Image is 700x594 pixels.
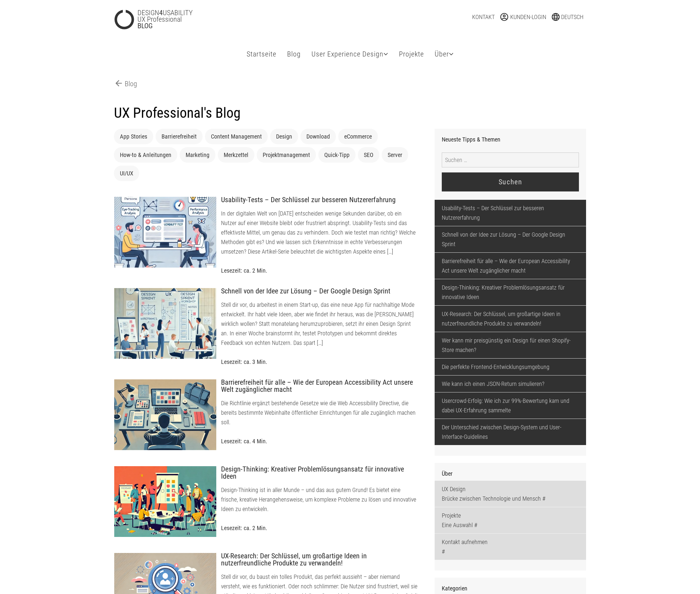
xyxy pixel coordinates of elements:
[120,170,133,177] a: UI/UX
[397,43,426,65] a: Projekte
[244,43,279,65] a: Startseite
[432,43,456,65] a: Über
[551,12,561,22] span: language
[114,78,125,88] span: arrow_back
[114,10,265,29] a: DESIGN4USABILITYUX ProfessionalBLOG
[221,524,267,532] span: Lesezeit: ca. 2 Min.
[442,585,579,592] h2: Kategorien
[442,172,579,191] input: Suchen
[435,306,586,332] a: UX-Research: Der Schlüssel, um großartige Ideen in nutzerfreundliche Produkte zu verwandeln!
[435,375,586,392] a: Wie kann ich einen JSON-Return simulieren?
[388,151,402,158] a: Server
[442,520,579,530] p: Eine Auswahl
[435,419,586,445] a: Der Unterschied zwischen Design-System und User-Interface-Guidelines
[221,438,267,445] span: Lesezeit: ca. 4 Min.
[221,466,418,480] h3: Design-Thinking: Kreativer Problemlösungsansatz für innovative Ideen
[186,151,209,158] a: Marketing
[442,470,579,477] h3: Über
[221,358,267,365] span: Lesezeit: ca. 3 Min.
[221,209,418,256] p: In der digitalen Welt von [DATE] entscheiden wenige Sekunden darüber, ob ein Nutzer auf einer Web...
[309,43,391,65] a: User Experience Design
[221,379,418,394] h3: Barrierefreiheit für alle – Wie der European Accessibility Act unsere Welt zugänglicher macht
[221,300,418,348] p: Stell dir vor, du arbeitest in einem Start-up, das eine neue App für nachhaltige Mode entwickelt....
[224,151,248,158] a: Merkzettel
[551,12,583,22] a: languageDeutsch
[221,485,418,514] p: Design-Thinking ist in aller Munde – und das aus gutem Grund! Es bietet eine frische, kreative He...
[221,287,418,295] h3: Schnell von der Idee zur Lösung – Der Google Design Sprint
[159,9,163,17] strong: 4
[435,226,586,252] a: Schnell von der Idee zur Lösung – Der Google Design Sprint
[120,151,171,158] a: How-to & Anleitungen
[211,133,262,140] a: Content Management
[435,279,586,305] a: Design-Thinking: Kreativer Problemlösungsansatz für innovative Ideen
[435,481,586,507] a: UX DesignBrücke zwischen Technologie und Mensch
[324,151,350,158] a: Quick-Tipp
[442,494,579,503] p: Brücke zwischen Technologie und Mensch
[221,552,418,567] h3: UX-Research: Der Schlüssel, um großartige Ideen in nutzerfreundliche Produkte zu verwandeln!
[114,105,586,122] h1: UX Professional's Blog
[306,133,330,140] a: Download
[442,136,579,143] h3: Neueste Tipps & Themen
[435,534,586,560] a: Kontakt aufnehmen
[499,12,510,22] span: account_circle
[435,507,586,533] a: ProjekteEine Auswahl
[435,392,586,419] a: Usercrowd-Erfolg: Wie ich zur 99%-Bewertung kam und dabei UX-Erfahrung sammelte
[435,359,586,375] a: Die perfekte Frontend-Entwicklungsumgebung
[344,133,372,140] a: eCommerce
[114,78,137,89] a: arrow_backBlog
[276,133,292,140] a: Design
[162,133,197,140] a: Barrierefreiheit
[499,12,546,22] a: account_circleKunden-Login
[221,267,267,274] span: Lesezeit: ca. 2 Min.
[435,200,586,226] a: Usability-Tests – Der Schlüssel zur besseren Nutzererfahrung
[472,12,495,22] a: Kontakt
[221,196,418,204] h3: Usability-Tests – Der Schlüssel zur besseren Nutzererfahrung
[263,151,310,158] a: Projektmanagement
[435,253,586,279] a: Barrierefreiheit für alle – Wie der European Accessibility Act unsere Welt zugänglicher macht
[221,398,418,427] p: Die Richtlinie ergänzt bestehende Gesetze wie die Web Accessibility Directive, die bereits bestim...
[137,22,153,30] strong: BLOG
[510,13,546,21] span: Kunden-Login
[435,332,586,358] a: Wer kann mir preisgünstig ein Design für einen Shopify-Store machen?
[364,151,373,158] a: SEO
[285,43,303,65] a: Blog
[561,13,583,21] span: Deutsch
[120,133,147,140] a: App Stories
